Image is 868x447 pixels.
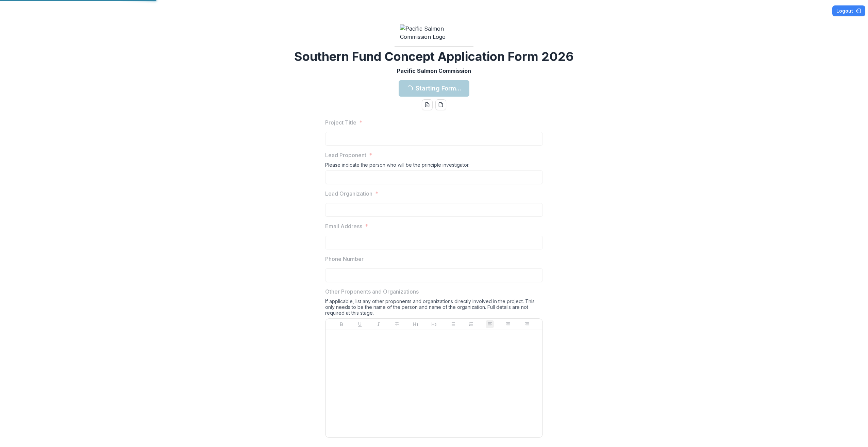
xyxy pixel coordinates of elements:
button: Align Center [504,320,512,328]
div: If applicable, list any other proponents and organizations directly involved in the project. This... [325,298,543,318]
button: pdf-download [435,99,446,110]
div: Please indicate the person who will be the principle investigator. [325,162,543,170]
button: Strike [393,320,401,328]
button: Bold [337,320,346,328]
button: Logout [832,5,865,16]
p: Email Address [325,222,362,230]
button: Heading 1 [412,320,420,328]
p: Pacific Salmon Commission [397,67,471,75]
button: Bullet List [449,320,457,328]
button: word-download [422,99,433,110]
img: Pacific Salmon Commission Logo [400,24,468,41]
button: Ordered List [467,320,475,328]
p: Lead Organization [325,189,372,198]
p: Phone Number [325,255,364,263]
button: Align Right [523,320,531,328]
button: Underline [356,320,364,328]
button: Align Left [486,320,494,328]
button: Heading 2 [430,320,438,328]
button: Italicize [374,320,383,328]
button: Starting Form... [399,80,469,97]
p: Other Proponents and Organizations [325,287,419,296]
p: Project Title [325,118,356,127]
h2: Southern Fund Concept Application Form 2026 [294,49,574,64]
p: Lead Proponent [325,151,366,159]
